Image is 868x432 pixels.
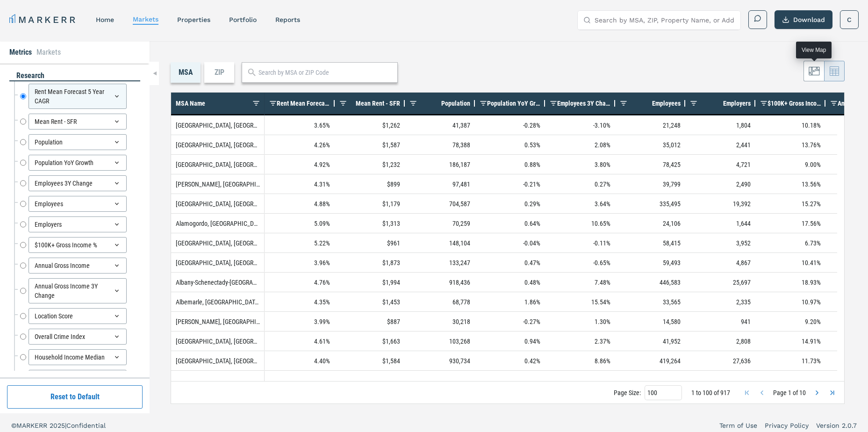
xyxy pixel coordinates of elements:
div: 3.80% [545,155,615,174]
div: [GEOGRAPHIC_DATA], [GEOGRAPHIC_DATA] [171,115,265,135]
div: 4.40% [265,351,335,370]
div: $1,179 [335,194,405,213]
div: Last Page [828,389,836,396]
div: 10.41% [755,253,825,272]
div: 4.26% [265,135,335,154]
div: 446,583 [615,273,685,292]
div: Overall Crime Index [29,329,127,345]
div: [GEOGRAPHIC_DATA], [GEOGRAPHIC_DATA] [171,155,265,174]
div: $1,587 [335,135,405,154]
div: 18.93% [755,273,825,292]
div: 13.56% [755,174,825,194]
input: Search by MSA, ZIP, Property Name, or Address [595,11,735,29]
div: 25,697 [685,273,755,292]
span: 917 [720,389,730,396]
div: Employers [29,216,127,232]
div: 1.86% [475,292,545,311]
a: MARKERR [9,13,77,26]
div: Rent Mean Forecast 5 Year CAGR [29,84,127,109]
a: home [96,16,114,23]
div: [GEOGRAPHIC_DATA], [GEOGRAPHIC_DATA] [171,233,265,252]
li: Metrics [9,47,32,58]
div: $1,994 [335,273,405,292]
div: 4.88% [265,194,335,213]
a: Privacy Policy [765,421,809,430]
div: 5.09% [265,214,335,233]
span: 2025 | [50,422,66,429]
div: 41,387 [405,115,475,135]
div: Albemarle, [GEOGRAPHIC_DATA] [171,292,265,311]
span: Employees 3Y Change [557,100,610,107]
div: Next Page [813,389,821,396]
span: Employers [723,100,751,107]
div: $887 [335,312,405,331]
div: -0.20% [475,371,545,390]
div: Employees 3Y Change [29,175,127,191]
div: ZIP [204,62,234,83]
span: 1 [788,389,791,396]
div: Alamogordo, [GEOGRAPHIC_DATA] [171,214,265,233]
div: 19,392 [685,194,755,213]
div: 4,867 [685,253,755,272]
div: 14.91% [755,331,825,351]
div: [GEOGRAPHIC_DATA], [GEOGRAPHIC_DATA] [171,351,265,370]
div: Annual Gross Income 3Y Change [29,278,127,303]
span: © [11,422,16,429]
div: 1,644 [685,214,755,233]
div: 70,259 [405,214,475,233]
div: -0.28% [475,115,545,135]
span: Page [773,389,787,396]
div: 10.97% [755,292,825,311]
div: 133,247 [405,253,475,272]
span: C [847,15,852,24]
div: 2.08% [545,135,615,154]
div: Mean Rent - SFR [29,114,127,130]
div: 5.22% [265,233,335,252]
li: Markets [36,47,61,58]
div: $100K+ Gross Income % [29,237,127,253]
div: $1,453 [335,292,405,311]
div: 4.76% [265,273,335,292]
a: Portfolio [229,16,257,23]
a: markets [133,15,158,23]
div: 13.76% [755,135,825,154]
a: reports [275,16,300,23]
span: Rent Mean Forecast 5 Year CAGR [277,100,330,107]
button: C [840,10,859,29]
div: Location Score [29,308,127,324]
div: [GEOGRAPHIC_DATA], [GEOGRAPHIC_DATA] [171,371,265,390]
div: 0.29% [475,194,545,213]
div: Population YoY Growth [29,155,127,171]
div: [GEOGRAPHIC_DATA], [GEOGRAPHIC_DATA] [171,253,265,272]
div: Albany-Schenectady-[GEOGRAPHIC_DATA], [GEOGRAPHIC_DATA] [171,273,265,292]
div: 33,565 [615,292,685,311]
div: 2,441 [685,135,755,154]
div: [GEOGRAPHIC_DATA], [GEOGRAPHIC_DATA] [171,194,265,213]
div: -0.11% [545,233,615,252]
div: 4.67% [265,371,335,390]
div: 4.61% [265,331,335,351]
div: 0.53% [475,135,545,154]
div: 41,952 [615,331,685,351]
div: 0.88% [475,155,545,174]
div: 3,952 [685,233,755,252]
span: 10 [799,389,806,396]
div: [GEOGRAPHIC_DATA], [GEOGRAPHIC_DATA] [171,135,265,154]
div: 4.35% [265,292,335,311]
div: research [9,71,140,81]
div: Page Size: [614,389,641,396]
div: 97,481 [405,174,475,194]
div: 4.92% [265,155,335,174]
div: 930,734 [405,351,475,370]
a: Version 2.0.7 [816,421,857,430]
div: 2,335 [685,292,755,311]
span: MSA Name [176,100,205,107]
div: 0.94% [475,331,545,351]
div: Mean Rent 1Y Growth - SFR [29,370,127,386]
div: 10.35% [755,371,825,390]
div: -1.33% [545,371,615,390]
div: View Map [802,45,826,55]
div: MSA [171,62,201,83]
div: 17.56% [755,214,825,233]
div: Employees [29,196,127,212]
